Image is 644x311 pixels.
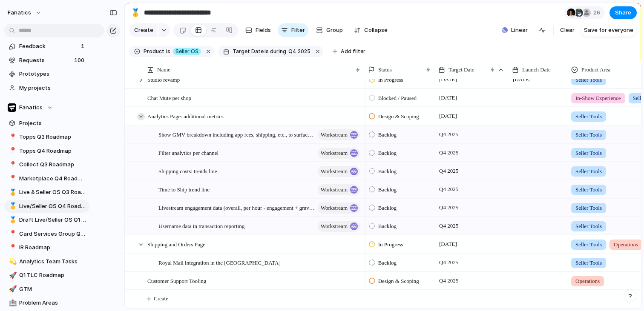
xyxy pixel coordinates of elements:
[4,200,89,213] div: 🥇Live/Seller OS Q4 Roadmap
[437,129,460,140] span: Q4 2025
[522,66,551,74] span: Launch Date
[4,283,89,296] a: 🚀GTM
[4,269,89,282] a: 🚀Q1 TLC Roadmap
[575,149,602,157] span: Seller Tools
[437,166,460,176] span: Q4 2025
[321,184,348,196] span: workstream
[378,149,397,157] span: Backlog
[19,271,86,280] span: Q1 TLC Roadmap
[158,184,210,194] span: Time to Ship trend line
[9,257,15,266] div: 💫
[378,222,397,231] span: Backlog
[378,240,403,249] span: In Progress
[575,277,600,285] span: Operations
[154,294,168,303] span: Create
[9,215,15,225] div: 🥇
[8,257,16,266] button: 💫
[8,243,16,252] button: 📍
[19,285,86,294] span: GTM
[147,111,224,121] span: Analytics Page: additional metrics
[4,172,89,185] a: 📍Marketplace Q4 Roadmap
[81,42,86,51] span: 1
[8,271,16,280] button: 🚀
[378,204,397,212] span: Backlog
[158,129,315,139] span: Show GMV breakdown including app fees, shipping, etc., to surface real profit
[378,167,397,176] span: Backlog
[318,129,360,140] button: workstream
[378,94,417,103] span: Blocked / Paused
[8,230,16,238] button: 📍
[615,9,631,17] span: Share
[8,160,16,169] button: 📍
[4,101,89,114] button: Fanatics
[19,147,86,155] span: Topps Q4 Roadmap
[166,48,170,55] span: is
[614,240,638,249] span: Operations
[437,276,460,286] span: Q4 2025
[4,68,89,80] a: Prototypes
[171,47,203,56] button: Seller OS
[158,166,217,176] span: Shipping costs: trends line
[19,160,86,169] span: Collect Q3 Roadmap
[19,243,86,252] span: IR Roadmap
[19,299,86,307] span: Problem Areas
[312,23,347,37] button: Group
[147,239,205,249] span: Shipping and Orders Page
[321,147,348,159] span: workstream
[4,158,89,171] a: 📍Collect Q3 Roadmap
[256,26,271,34] span: Fields
[19,230,86,238] span: Card Services Group Q4 Roadmap
[448,66,474,74] span: Target Date
[4,131,89,143] div: 📍Topps Q3 Roadmap
[129,23,158,37] button: Create
[4,117,89,130] a: Projects
[575,222,602,231] span: Seller Tools
[4,186,89,199] div: 🥇Live & Seller OS Q3 Roadmap
[378,112,419,121] span: Design & Scoping
[144,48,164,55] span: Product
[4,82,89,94] a: My projects
[511,74,533,85] span: [DATE]
[158,257,281,267] span: Royal Mail integration in the [GEOGRAPHIC_DATA]
[129,6,142,20] button: 🥇
[584,26,633,34] span: Save for everyone
[575,204,602,212] span: Seller Tools
[158,148,218,157] span: Filter analytics per channel
[4,241,89,254] a: 📍IR Roadmap
[4,255,89,268] a: 💫Analytics Team Tasks
[8,9,31,17] span: fanatics
[131,7,140,18] div: 🥇
[575,167,602,176] span: Seller Tools
[581,23,637,37] button: Save for everyone
[4,40,89,53] a: Feedback1
[318,148,360,159] button: workstream
[557,23,578,37] button: Clear
[158,221,244,231] span: Username data in transaction reporting
[278,23,308,37] button: Filter
[19,188,86,197] span: Live & Seller OS Q3 Roadmap
[9,271,15,280] div: 🚀
[318,166,360,177] button: workstream
[4,228,89,240] div: 📍Card Services Group Q4 Roadmap
[364,26,388,34] span: Collapse
[8,133,16,141] button: 📍
[157,66,170,74] span: Name
[318,203,360,214] button: workstream
[9,174,15,183] div: 📍
[378,76,403,84] span: In Progress
[437,239,459,249] span: [DATE]
[318,184,360,195] button: workstream
[575,76,602,84] span: Seller Tools
[4,297,89,309] a: 🏥Problem Areas
[8,174,16,183] button: 📍
[264,48,269,55] span: is
[4,54,89,67] a: Requests100
[560,26,575,34] span: Clear
[378,277,419,285] span: Design & Scoping
[19,42,78,51] span: Feedback
[575,94,621,103] span: In-Show Experience
[288,48,310,55] span: Q4 2025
